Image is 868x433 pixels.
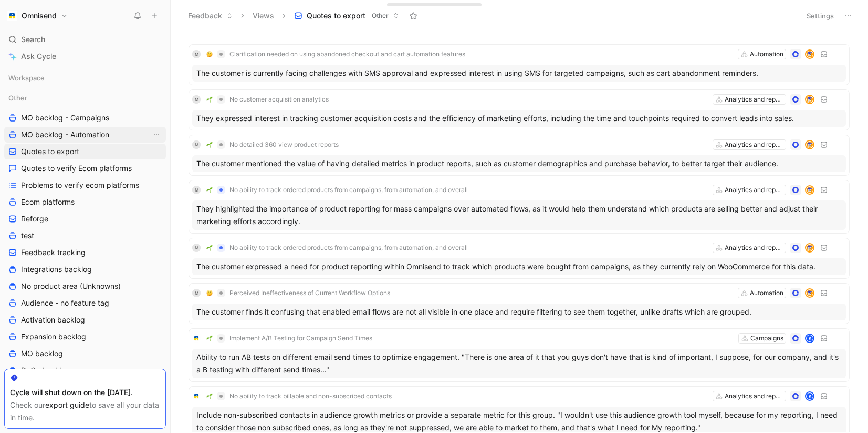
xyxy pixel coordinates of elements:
div: Cycle will shut down on the [DATE]. [10,386,160,399]
a: MO backlog - Campaigns [4,110,166,126]
span: Quotes to verify Ecom platforms [21,163,132,174]
img: 🌱 [206,142,213,148]
a: M🌱No ability to track ordered products from campaigns, from automation, and overallAnalytics and ... [189,180,850,234]
div: The customer finds it confusing that enabled email flows are not all visible in one place and req... [192,304,846,320]
a: No product area (Unknowns) [4,278,166,294]
h1: Omnisend [22,11,57,21]
span: Quotes to export [307,11,365,21]
span: Other [372,11,389,21]
img: 🤔 [206,290,213,296]
button: 🤔Clarification needed on using abandoned checkout and cart automation features [203,48,469,61]
button: 🌱No detailed 360 view product reports [203,138,342,151]
span: DeCo backlog [21,365,70,376]
img: avatar [806,244,813,251]
a: Problems to verify ecom platforms [4,177,166,193]
div: Search [4,32,166,47]
div: Analytics and reports [725,391,783,401]
a: Quotes to verify Ecom platforms [4,160,166,176]
a: M🌱No ability to track ordered products from campaigns, from automation, and overallAnalytics and ... [189,238,850,279]
span: Integrations backlog [21,264,92,275]
span: Activation backlog [21,315,85,325]
img: 🤔 [206,51,213,57]
div: Analytics and reports [725,139,783,150]
a: Audience - no feature tag [4,295,166,311]
div: M [192,289,201,297]
div: M [192,244,201,252]
button: 🌱No customer acquisition analytics [203,93,332,106]
div: M [192,140,201,149]
button: Quotes to exportOther [289,8,404,24]
span: No detailed 360 view product reports [229,140,339,149]
div: The customer is currently facing challenges with SMS approval and expressed interest in using SMS... [192,65,846,82]
div: K [806,335,813,342]
a: M🌱No detailed 360 view product reportsAnalytics and reportsavatarThe customer mentioned the value... [189,135,850,176]
img: 🌱 [206,96,213,103]
span: No product area (Unknowns) [21,281,121,291]
div: M [192,95,201,104]
a: test [4,228,166,244]
img: avatar [806,186,813,194]
span: Quotes to export [21,146,79,157]
div: K [806,392,813,400]
img: 🌱 [206,393,213,399]
div: Other [4,90,166,106]
div: They highlighted the importance of product reporting for mass campaigns over automated flows, as ... [192,200,846,230]
span: Implement A/B Testing for Campaign Send Times [229,334,372,343]
span: MO backlog - Automation [21,129,109,140]
button: Views [248,8,279,24]
a: logo🌱Implement A/B Testing for Campaign Send TimesCampaignsKAbility to run AB tests on different ... [189,328,850,382]
button: OmnisendOmnisend [4,8,70,23]
button: 🌱Implement A/B Testing for Campaign Send Times [203,332,376,345]
span: Expansion backlog [21,331,86,342]
a: M🤔Perceived Ineffectiveness of Current Workflow OptionsAutomationavatarThe customer finds it conf... [189,283,850,324]
a: M🤔Clarification needed on using abandoned checkout and cart automation featuresAutomationavatarTh... [189,44,850,85]
button: View actions [151,129,162,140]
div: Automation [750,288,783,298]
img: avatar [806,289,813,297]
div: They expressed interest in tracking customer acquisition costs and the efficiency of marketing ef... [192,110,846,127]
button: 🌱No ability to track ordered products from campaigns, from automation, and overall [203,184,472,196]
div: Automation [750,49,783,59]
a: M🌱No customer acquisition analyticsAnalytics and reportsavatarThey expressed interest in tracking... [189,89,850,130]
span: Other [8,93,27,103]
img: 🌱 [206,187,213,193]
span: Perceived Ineffectiveness of Current Workflow Options [229,289,390,297]
button: Settings [802,8,839,23]
a: Expansion backlog [4,329,166,345]
button: 🌱No ability to track ordered products from campaigns, from automation, and overall [203,241,472,254]
img: avatar [806,96,813,103]
a: Reforge [4,211,166,227]
img: logo [192,334,201,343]
a: Ecom platforms [4,194,166,210]
div: Check our to save all your data in time. [10,399,160,424]
img: avatar [806,51,813,58]
a: Quotes to export [4,144,166,159]
span: Ecom platforms [21,197,75,207]
a: MO backlog - AutomationView actions [4,127,166,143]
span: Ask Cycle [21,50,56,63]
img: 🌱 [206,335,213,341]
img: logo [192,392,201,400]
button: Feedback [183,8,237,24]
span: No customer acquisition analytics [229,95,329,104]
div: Analytics and reports [725,243,783,253]
div: The customer expressed a need for product reporting within Omnisend to track which products were ... [192,258,846,275]
div: Ability to run AB tests on different email send times to optimize engagement. "There is one area ... [192,349,846,378]
div: Analytics and reports [725,94,783,105]
span: Audience - no feature tag [21,298,109,308]
span: Problems to verify ecom platforms [21,180,139,190]
div: Workspace [4,70,166,86]
div: M [192,186,201,194]
a: Activation backlog [4,312,166,328]
span: Feedback tracking [21,247,86,258]
a: Ask Cycle [4,48,166,64]
button: 🤔Perceived Ineffectiveness of Current Workflow Options [203,287,394,299]
a: DeCo backlog [4,362,166,378]
span: Workspace [8,73,45,83]
span: No ability to track billable and non-subscribed contacts [229,392,392,400]
a: MO backlog [4,346,166,361]
span: Clarification needed on using abandoned checkout and cart automation features [229,50,465,58]
a: Feedback tracking [4,245,166,260]
a: Integrations backlog [4,261,166,277]
img: avatar [806,141,813,148]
